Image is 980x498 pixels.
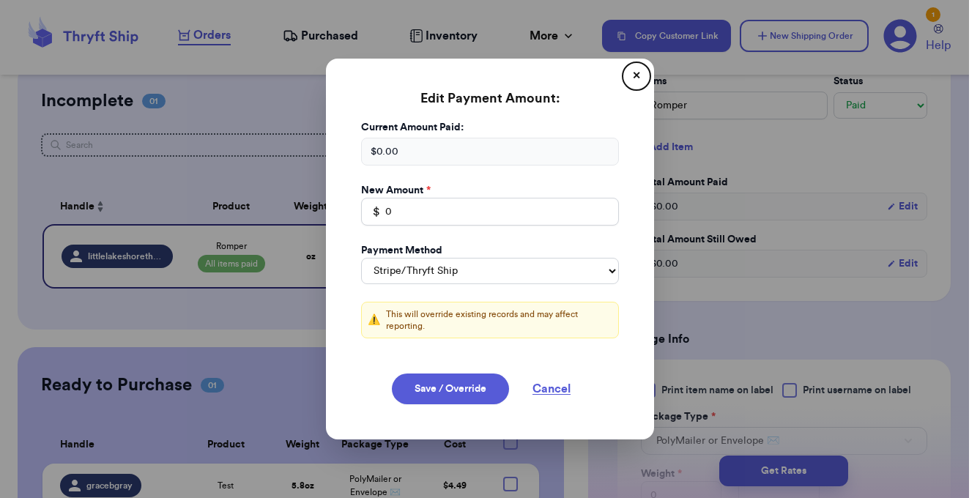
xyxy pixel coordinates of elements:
label: New Amount [361,183,431,198]
span: ⚠️ [368,313,380,327]
p: This will override existing records and may affect reporting. [386,308,612,332]
button: ✕ [625,64,648,88]
div: $ [361,198,380,226]
label: Payment Method [361,243,442,258]
h3: Edit Payment Amount: [344,76,636,120]
input: 0.00 [361,198,619,226]
button: Cancel [515,373,588,404]
div: $ 0.00 [361,138,619,166]
label: Current Amount Paid: [361,120,619,135]
button: Save / Override [392,373,509,404]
